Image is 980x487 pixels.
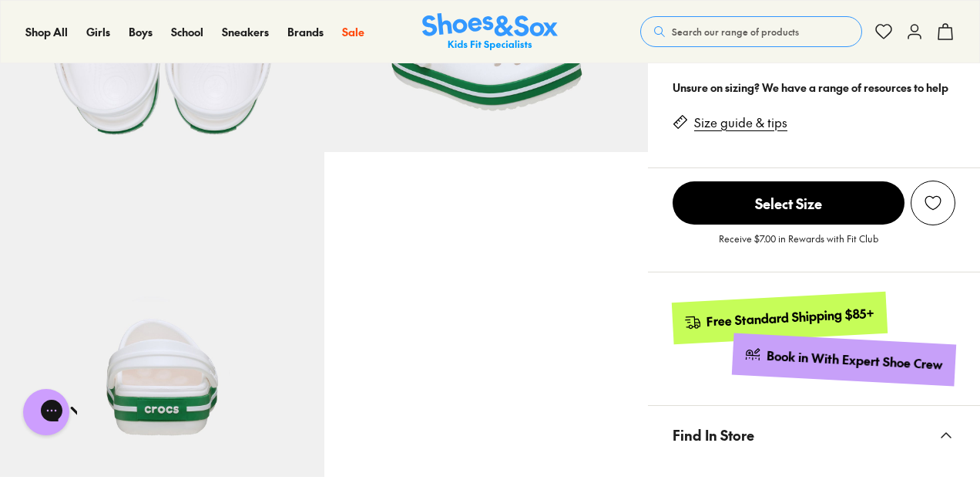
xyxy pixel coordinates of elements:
[732,333,956,387] a: Book in With Expert Shoe Crew
[129,24,153,40] a: Boys
[287,24,324,40] a: Brands
[672,292,888,344] a: Free Standard Shipping $85+
[25,24,68,40] a: Shop All
[86,24,110,40] a: Girls
[171,24,203,39] span: School
[767,347,944,374] div: Book in With Expert Shoe Crew
[672,25,799,39] span: Search our range of products
[222,24,269,39] span: Sneakers
[648,406,980,464] button: Find In Store
[287,24,324,39] span: Brands
[673,79,955,96] div: Unsure on sizing? We have a range of resources to help
[86,24,110,39] span: Girls
[694,114,787,131] a: Size guide & tips
[719,232,878,259] p: Receive $7.00 in Rewards with Fit Club
[342,24,364,39] span: Sale
[673,181,904,225] button: Select Size
[25,24,68,39] span: Shop All
[129,24,153,39] span: Boys
[911,181,955,225] button: Add to Wishlist
[422,13,558,51] a: Shoes & Sox
[706,305,875,330] div: Free Standard Shipping $85+
[422,13,558,51] img: SNS_Logo_Responsive.svg
[673,464,955,479] iframe: Find in Store
[342,24,364,40] a: Sale
[171,24,203,40] a: School
[15,384,77,441] iframe: Gorgias live chat messenger
[673,412,754,458] span: Find In Store
[673,181,904,225] span: Select Size
[222,24,269,40] a: Sneakers
[640,16,862,47] button: Search our range of products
